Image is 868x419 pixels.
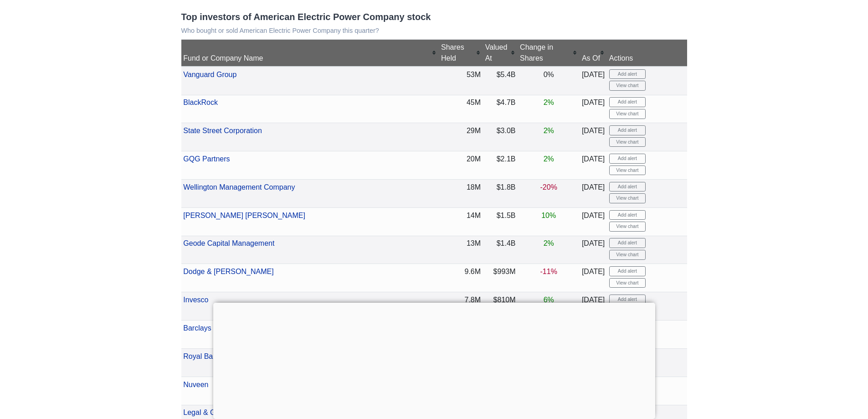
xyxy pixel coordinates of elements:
[580,207,607,236] td: [DATE]
[483,207,518,236] td: $1.5B
[544,296,554,304] span: 6%
[580,40,607,67] th: As Of: No sort applied, activate to apply an ascending sort
[580,180,607,208] td: [DATE]
[183,155,230,163] a: GQG Partners
[544,155,554,163] span: 2%
[181,27,687,35] p: Who bought or sold American Electric Power Company this quarter?
[609,166,646,176] a: View chart
[609,238,646,248] button: Add alert
[183,352,256,360] a: Royal Bank of Canada
[183,98,218,106] a: BlackRock
[609,125,646,135] button: Add alert
[609,278,646,288] a: View chart
[609,53,685,64] div: Actions
[183,53,437,64] div: Fund or Company Name
[183,183,295,191] a: Wellington Management Company
[439,151,483,180] td: 20M
[439,180,483,208] td: 18M
[607,40,687,67] th: Actions: No sort applied, sorting is disabled
[439,95,483,123] td: 45M
[183,268,273,275] a: Dodge & [PERSON_NAME]
[582,53,605,64] div: As Of
[439,264,483,292] td: 9.6M
[439,207,483,236] td: 14M
[183,71,236,78] a: Vanguard Group
[483,95,518,123] td: $4.7B
[183,239,274,247] a: Geode Capital Management
[183,324,211,332] a: Barclays
[580,292,607,321] td: [DATE]
[183,381,208,388] a: Nuveen
[483,180,518,208] td: $1.8B
[609,193,646,203] a: View chart
[181,40,439,67] th: Fund or Company Name: No sort applied, activate to apply an ascending sort
[609,69,646,79] button: Add alert
[609,109,646,119] a: View chart
[483,67,518,95] td: $5.4B
[609,210,646,220] button: Add alert
[183,212,305,219] a: [PERSON_NAME] [PERSON_NAME]
[483,292,518,321] td: $810M
[544,239,554,247] span: 2%
[439,40,483,67] th: Shares Held: No sort applied, activate to apply an ascending sort
[609,97,646,107] button: Add alert
[609,295,646,305] button: Add alert
[213,303,655,417] iframe: Advertisement
[541,212,556,219] span: 10%
[183,296,208,304] a: Invesco
[483,264,518,292] td: $993M
[580,151,607,180] td: [DATE]
[609,81,646,91] a: View chart
[485,42,516,64] div: Valued At
[439,236,483,264] td: 13M
[544,98,554,106] span: 2%
[183,409,258,416] a: Legal & General Group
[609,182,646,192] button: Add alert
[580,264,607,292] td: [DATE]
[520,42,577,64] div: Change in Shares
[540,268,557,275] span: -11%
[483,123,518,151] td: $3.0B
[439,123,483,151] td: 29M
[439,292,483,321] td: 7.8M
[580,95,607,123] td: [DATE]
[441,42,481,64] div: Shares Held
[439,67,483,95] td: 53M
[483,151,518,180] td: $2.1B
[181,11,687,22] h3: Top investors of American Electric Power Company stock
[609,154,646,164] button: Add alert
[580,123,607,151] td: [DATE]
[609,266,646,276] button: Add alert
[483,40,518,67] th: Valued At: No sort applied, activate to apply an ascending sort
[609,222,646,232] a: View chart
[580,67,607,95] td: [DATE]
[580,236,607,264] td: [DATE]
[609,250,646,260] a: View chart
[483,236,518,264] td: $1.4B
[544,71,554,78] span: 0%
[609,137,646,147] a: View chart
[544,127,554,134] span: 2%
[183,127,262,134] a: State Street Corporation
[540,183,557,191] span: -20%
[518,40,580,67] th: Change in Shares: No sort applied, activate to apply an ascending sort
